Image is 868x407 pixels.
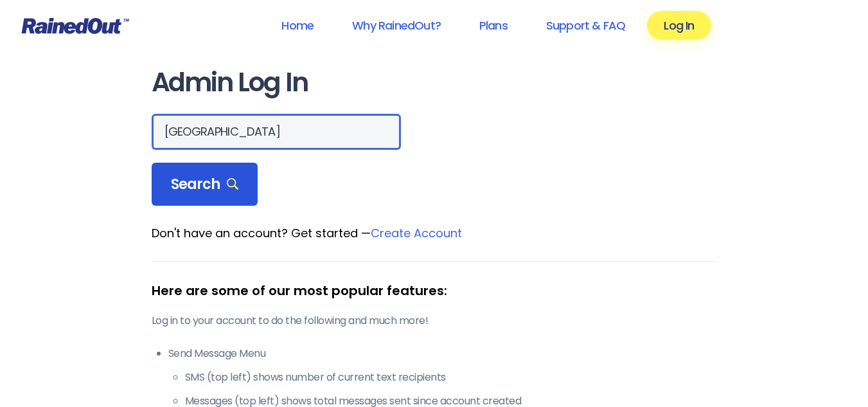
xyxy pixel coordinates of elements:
input: Search Orgs… [152,114,401,150]
a: Create Account [371,225,462,241]
a: Support & FAQ [529,11,642,40]
div: Search [152,163,258,206]
a: Log In [647,11,711,40]
a: Home [265,11,330,40]
li: SMS (top left) shows number of current text recipients [185,370,717,385]
span: Search [171,176,239,194]
p: Log in to your account to do the following and much more! [152,313,717,329]
h1: Admin Log In [152,68,717,97]
div: Here are some of our most popular features: [152,281,717,300]
a: Why RainedOut? [335,11,457,40]
a: Plans [463,11,524,40]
